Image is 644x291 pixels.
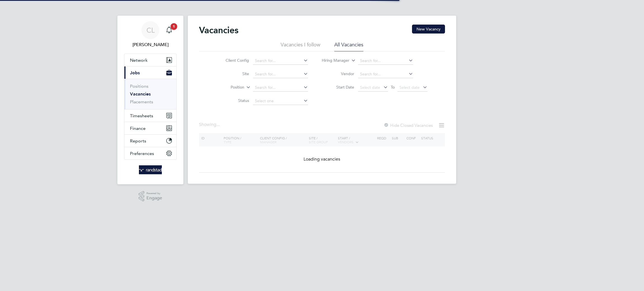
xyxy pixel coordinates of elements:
img: randstad-logo-retina.png [139,165,162,174]
button: Network [124,54,176,66]
span: Select date [360,85,380,90]
a: Placements [130,99,153,104]
span: Charlotte Lockeridge [124,41,177,48]
span: Finance [130,126,146,131]
button: Preferences [124,147,176,159]
span: Powered by [146,191,162,196]
button: New Vacancy [412,25,445,34]
span: CL [146,27,155,34]
span: Select date [399,85,420,90]
a: Vacancies [130,91,151,97]
button: Reports [124,135,176,147]
label: Vendor [322,71,354,76]
button: Finance [124,122,176,134]
input: Search for... [253,57,308,65]
a: Go to home page [124,165,177,174]
input: Search for... [253,84,308,92]
a: Positions [130,84,148,89]
span: Network [130,58,148,63]
span: 1 [171,23,177,30]
input: Search for... [358,57,413,65]
label: Start Date [322,85,354,90]
label: Position [212,85,244,90]
label: Hiring Manager [317,58,349,63]
span: Reports [130,138,146,144]
span: ... [216,122,220,127]
button: Jobs [124,66,176,79]
h2: Vacancies [199,25,238,36]
input: Select one [253,97,308,105]
li: All Vacancies [334,41,363,51]
input: Search for... [253,70,308,78]
div: Showing [199,122,221,128]
span: Jobs [130,70,140,75]
div: Jobs [124,79,176,109]
li: Vacancies I follow [281,41,320,51]
a: 1 [164,21,175,39]
span: Engage [146,196,162,201]
label: Client Config [217,58,249,63]
a: CL[PERSON_NAME] [124,21,177,48]
label: Status [217,98,249,103]
a: Powered byEngage [139,191,162,202]
nav: Main navigation [117,16,183,184]
label: Hide Closed Vacancies [383,123,433,128]
label: Site [217,71,249,76]
span: To [389,84,396,91]
input: Search for... [358,70,413,78]
span: Timesheets [130,113,153,118]
span: Preferences [130,151,154,156]
button: Timesheets [124,109,176,122]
